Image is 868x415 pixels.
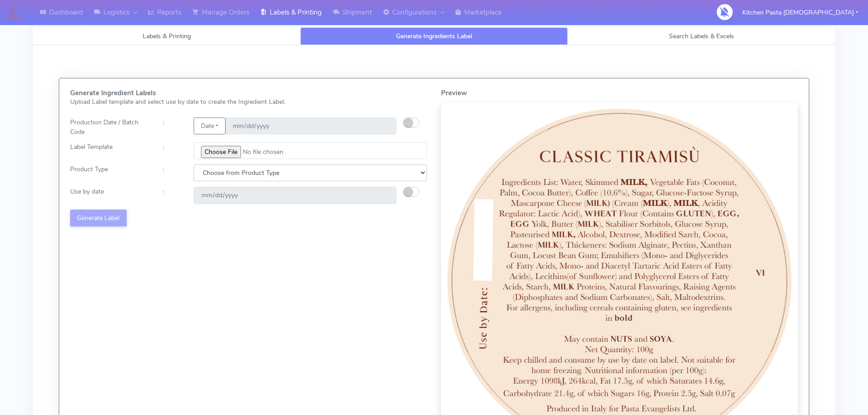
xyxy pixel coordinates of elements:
span: Search Labels & Excels [669,32,734,41]
div: : [156,118,187,137]
div: Product Type [63,164,156,181]
h5: Preview [441,89,798,97]
div: : [156,164,187,181]
span: Generate Ingredients Label [396,32,472,41]
button: Date [194,118,225,134]
div: Use by date [63,187,156,204]
button: Kitchen Pasta [DEMOGRAPHIC_DATA] [735,3,865,22]
div: : [156,187,187,204]
p: Upload Label template and select use by date to create the Ingredient Label. [70,97,427,107]
span: Labels & Printing [143,32,191,41]
ul: Tabs [33,27,835,45]
h5: Generate Ingredient Labels [70,89,427,97]
div: Production Date / Batch Code [63,118,156,137]
button: Generate Label [70,210,127,226]
div: : [156,142,187,159]
div: Label Template [63,142,156,159]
